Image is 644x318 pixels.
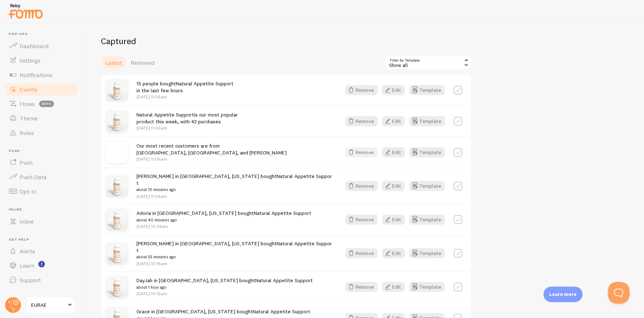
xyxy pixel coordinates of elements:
[4,97,79,111] a: Flows beta
[409,248,445,258] button: Template
[101,55,126,70] a: Latest
[136,173,332,186] a: Natural Appetite Support
[382,215,409,225] a: Edit
[345,282,378,292] button: Remove
[20,100,35,107] span: Flows
[136,111,238,125] span: is our most popular product this week, with 42 purchases
[382,147,409,157] a: Edit
[126,55,159,70] a: Removed
[136,125,238,131] p: [DATE] 11:06am
[4,155,79,170] a: Push
[136,173,332,193] span: [PERSON_NAME] in [GEOGRAPHIC_DATA], [US_STATE] bought
[101,35,472,47] h2: Captured
[345,181,378,191] button: Remove
[345,116,378,126] button: Remove
[409,116,445,126] a: Template
[136,217,311,223] small: about 40 minutes ago
[382,85,409,95] a: Edit
[9,237,79,242] span: Get Help
[20,188,37,195] span: Opt-In
[136,94,233,100] p: [DATE] 11:06am
[4,82,79,97] a: Events
[20,57,41,64] span: Settings
[4,170,79,184] a: Push Data
[382,282,409,292] a: Edit
[409,85,445,95] button: Template
[4,126,79,140] a: Rules
[136,186,332,193] small: about 10 minutes ago
[4,258,79,273] a: Learn
[20,42,49,50] span: Dashboard
[4,244,79,258] a: Alerts
[106,209,128,230] img: Front_1_small.png
[105,59,122,66] span: Latest
[385,55,472,70] div: Show all
[136,291,313,297] p: [DATE] 10:12am
[4,214,79,229] a: Inline
[549,291,577,298] p: Learn more
[20,71,52,79] span: Notifications
[136,254,332,260] small: about 55 minutes ago
[409,181,445,191] button: Template
[409,147,445,157] button: Template
[4,39,79,53] a: Dashboard
[106,175,128,197] img: Front_1_small.png
[136,111,194,118] a: Natural Appetite Support
[345,248,378,258] button: Remove
[136,240,332,254] a: Natural Appetite Support
[26,296,75,314] a: EURAE
[20,129,34,136] span: Rules
[4,68,79,82] a: Notifications
[382,248,409,258] a: Edit
[106,141,128,163] img: no_image.svg
[20,247,35,255] span: Alerts
[382,215,405,225] button: Edit
[20,276,41,284] span: Support
[136,284,313,291] small: about 1 hour ago
[382,147,405,157] button: Edit
[8,2,44,20] img: fomo-relay-logo-orange.svg
[4,111,79,126] a: Theme
[253,308,310,315] a: Natural Appetite Support
[31,301,66,309] span: EURAE
[4,273,79,287] a: Support
[9,32,79,37] span: Pop-ups
[4,53,79,68] a: Settings
[20,86,37,93] span: Events
[9,207,79,212] span: Inline
[136,80,233,94] span: 15 people bought in the last few hours
[136,277,313,291] span: DayJah in [GEOGRAPHIC_DATA], [US_STATE] bought
[255,277,313,284] a: Natural Appetite Support
[382,282,405,292] button: Edit
[345,85,378,95] button: Remove
[20,159,33,166] span: Push
[38,261,45,267] svg: <p>Watch New Feature Tutorials!</p>
[409,282,445,292] button: Template
[106,242,128,264] img: Front_1_small.png
[131,59,155,66] span: Removed
[136,193,332,199] p: [DATE] 11:04am
[20,173,47,181] span: Push Data
[20,218,34,225] span: Inline
[4,184,79,199] a: Opt-In
[382,85,405,95] button: Edit
[382,181,409,191] a: Edit
[543,287,582,302] div: Learn more
[136,156,287,162] p: [DATE] 11:06am
[106,276,128,298] img: Front_1_small.png
[106,110,128,132] img: Front_1_small.png
[176,80,233,87] a: Natural Appetite Support
[409,215,445,225] a: Template
[382,116,409,126] a: Edit
[136,210,311,223] span: Adoria in [GEOGRAPHIC_DATA], [US_STATE] bought
[136,240,332,260] span: [PERSON_NAME] in [GEOGRAPHIC_DATA], [US_STATE] bought
[345,215,378,225] button: Remove
[254,210,311,216] a: Natural Appetite Support
[136,143,287,156] span: Our most recent customers are from [GEOGRAPHIC_DATA], [GEOGRAPHIC_DATA], and [PERSON_NAME]
[608,282,630,304] iframe: Help Scout Beacon - Open
[20,115,38,122] span: Theme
